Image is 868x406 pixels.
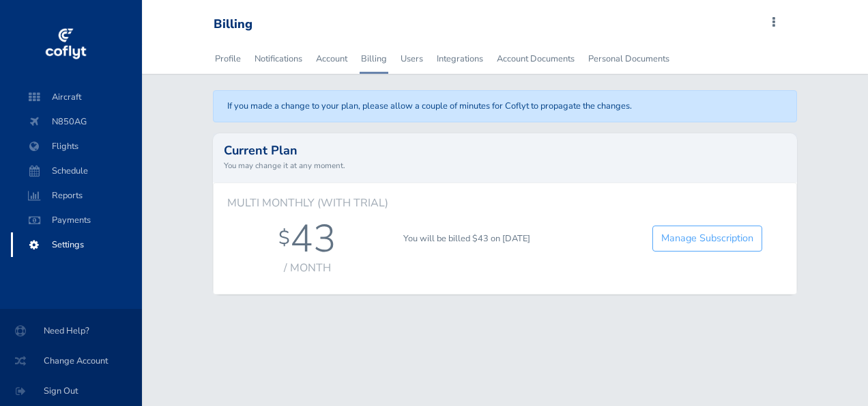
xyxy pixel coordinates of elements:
a: Account Documents [495,44,576,74]
span: Aircraft [25,85,128,109]
a: Manage Subscription [652,226,762,252]
a: Profile [214,44,242,74]
small: You may change it at any moment. [224,159,787,172]
span: Flights [25,134,128,159]
div: If you made a change to your plan, please allow a couple of minutes for Coflyt to propagate the c... [213,90,798,122]
div: Billing [214,17,252,32]
a: Personal Documents [587,44,671,74]
a: Integrations [435,44,484,74]
span: Reports [25,183,128,208]
a: Notifications [253,44,304,74]
div: 43 [290,216,336,262]
a: Account [315,44,349,74]
div: / month [227,262,388,275]
span: Change Account [16,349,126,373]
span: Schedule [25,159,128,183]
div: $ [278,227,290,250]
p: You will be billed $43 on [DATE] [403,232,633,245]
img: coflyt logo [43,24,88,65]
a: Billing [360,44,388,74]
a: Users [399,44,424,74]
span: Need Help? [16,319,126,343]
h6: Multi Monthly (with Trial) [227,197,388,210]
span: Payments [25,208,128,232]
span: Sign Out [16,379,126,403]
span: N850AG [25,109,128,134]
h2: Current Plan [224,144,787,157]
span: Settings [25,232,128,257]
